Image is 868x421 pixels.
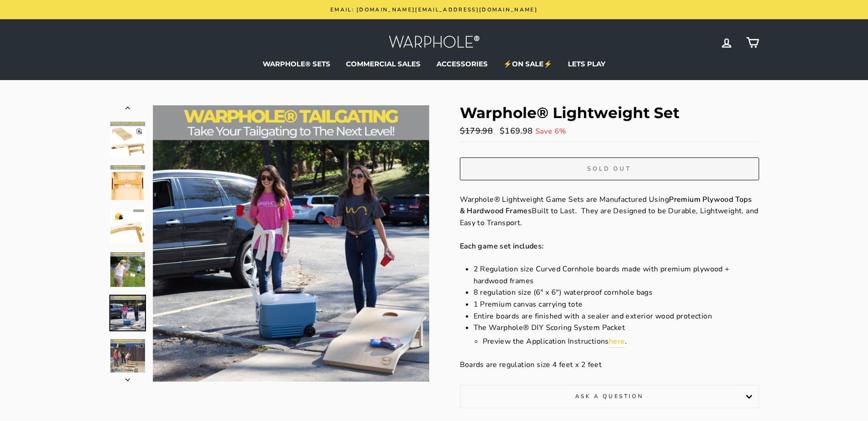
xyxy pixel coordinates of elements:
li: The Warphole® DIY Scoring System Packet [474,322,759,348]
span: Warphole® Lightweight Game Sets are Manufactured Using Built to Last. They are Designed to be Dur... [460,194,759,228]
a: ACCESSORIES [430,57,495,71]
button: Sold Out [460,157,759,180]
span: $179.98 [460,124,496,138]
span: Sold Out [587,165,631,173]
img: Warphole® Lightweight Set [110,339,145,374]
a: Email: [DOMAIN_NAME][EMAIL_ADDRESS][DOMAIN_NAME] [112,5,757,15]
img: Warphole® Lightweight Set [110,252,145,287]
button: Ask a question [460,385,759,408]
ul: Primary [109,57,759,71]
a: here [609,336,625,348]
span: Save 6% [535,126,566,136]
li: 1 Premium canvas carrying tote [474,299,759,311]
img: Warphole® Lightweight Set [110,209,145,243]
h1: Warphole® Lightweight Set [460,105,759,120]
a: WARPHOLE® SETS [256,57,337,71]
strong: Each game set includes: [460,241,544,251]
span: here [609,336,625,346]
img: Warphole® Lightweight Set [110,165,145,200]
a: ⚡ON SALE⚡ [496,57,559,71]
button: Next [109,372,146,382]
img: Warphole® Lightweight Set [110,296,145,330]
span: $169.98 [500,125,533,136]
span: Email: [DOMAIN_NAME][EMAIL_ADDRESS][DOMAIN_NAME] [330,6,538,13]
li: Entire boards are finished with a sealer and exterior wood protection [474,311,759,323]
li: Preview the Application Instructions . [483,336,759,348]
button: Previous [109,105,146,114]
a: COMMERCIAL SALES [339,57,427,71]
a: LETS PLAY [561,57,612,71]
p: Boards are regulation size 4 feet x 2 feet [460,359,759,371]
img: Warphole® Lightweight Set [110,122,145,157]
img: Warphole [388,33,480,53]
li: 8 regulation size (6" x 6") waterproof cornhole bags [474,287,759,299]
li: 2 Regulation size Curved Cornhole boards made with premium plywood + hardwood frames [474,264,759,287]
